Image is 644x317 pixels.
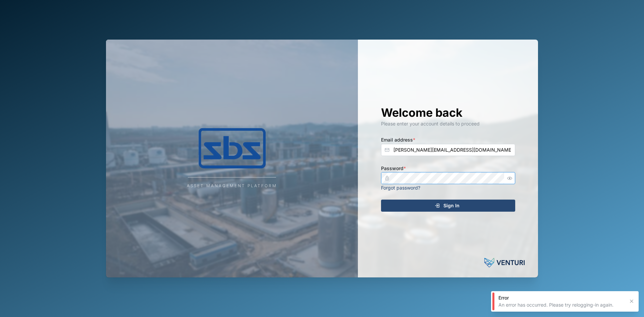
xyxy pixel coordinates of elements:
label: Password [381,165,406,172]
span: Sign In [443,200,460,211]
div: Error [498,295,625,301]
img: Company Logo [165,128,299,168]
img: Powered by: Venturi [484,256,525,269]
input: Enter your email [381,144,515,156]
h1: Welcome back [381,105,515,120]
button: Sign In [381,200,515,212]
div: Asset Management Platform [187,183,277,189]
a: Forgot password? [381,185,420,191]
label: Email address [381,136,415,144]
div: An error has occurred. Please try relogging-in again. [498,302,625,308]
div: Please enter your account details to proceed [381,120,515,127]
